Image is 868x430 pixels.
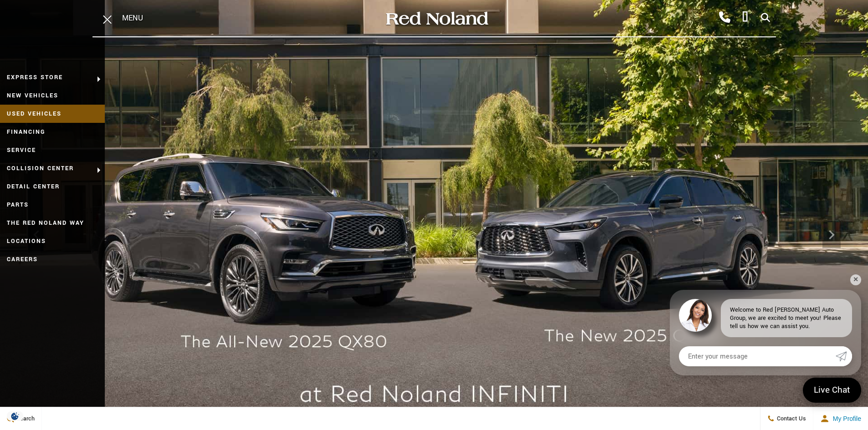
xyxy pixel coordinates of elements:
[775,415,806,423] span: Contact Us
[813,407,868,430] button: Open user profile menu
[809,384,855,396] span: Live Chat
[822,221,841,248] div: Next
[829,415,861,422] span: My Profile
[836,346,852,366] a: Submit
[5,411,26,421] section: Click to Open Cookie Consent Modal
[679,346,836,366] input: Enter your message
[384,10,489,26] img: Red Noland Auto Group
[803,378,861,403] a: Live Chat
[5,411,26,421] img: Opt-Out Icon
[721,299,852,337] div: Welcome to Red [PERSON_NAME] Auto Group, we are excited to meet you! Please tell us how we can as...
[679,299,712,332] img: Agent profile photo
